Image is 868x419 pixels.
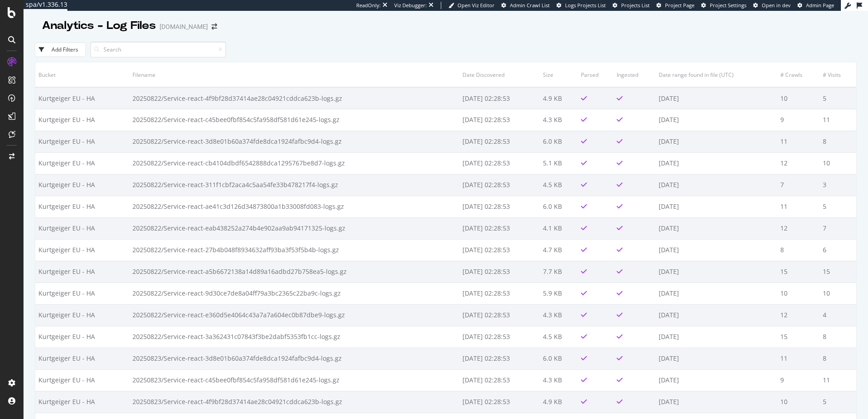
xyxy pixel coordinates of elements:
[777,174,820,196] td: 7
[777,282,820,304] td: 10
[212,24,217,30] div: arrow-right-arrow-left
[656,196,777,217] td: [DATE]
[777,261,820,282] td: 15
[656,304,777,326] td: [DATE]
[656,87,777,109] td: [DATE]
[129,326,459,348] td: 20250822/Service-react-3a362431c07843f3be2dabf5353fb1cc-logs.gz
[35,62,129,87] th: Bucket
[565,2,606,9] span: Logs Projects List
[459,282,540,304] td: [DATE] 02:28:53
[762,2,791,9] span: Open in dev
[656,109,777,131] td: [DATE]
[820,87,856,109] td: 5
[129,131,459,152] td: 20250822/Service-react-3d8e01b60a374fde8dca1924fafbc9d4-logs.gz
[656,62,777,87] th: Date range found in file (UTC)
[820,62,856,87] th: # Visits
[540,326,578,348] td: 4.5 KB
[510,2,550,9] span: Admin Crawl List
[35,282,129,304] td: Kurtgeiger EU - HA
[820,174,856,196] td: 3
[656,2,694,9] a: Project Page
[820,131,856,152] td: 8
[458,2,495,9] span: Open Viz Editor
[35,304,129,326] td: Kurtgeiger EU - HA
[129,239,459,261] td: 20250822/Service-react-27b4b048f8934632aff93ba3f53f5b4b-logs.gz
[129,109,459,131] td: 20250822/Service-react-c45bee0fbf854c5fa958df581d61e245-logs.gz
[656,348,777,369] td: [DATE]
[540,217,578,239] td: 4.1 KB
[459,326,540,348] td: [DATE] 02:28:53
[777,348,820,369] td: 11
[160,22,208,31] div: [DOMAIN_NAME]
[459,62,540,87] th: Date Discovered
[557,2,606,9] a: Logs Projects List
[129,261,459,282] td: 20250822/Service-react-a5b6672138a14d89a16adbd27b758ea5-logs.gz
[656,326,777,348] td: [DATE]
[777,391,820,413] td: 10
[459,261,540,282] td: [DATE] 02:28:53
[129,87,459,109] td: 20250822/Service-react-4f9bf28d37414ae28c04921cddca623b-logs.gz
[35,239,129,261] td: Kurtgeiger EU - HA
[540,131,578,152] td: 6.0 KB
[35,131,129,152] td: Kurtgeiger EU - HA
[777,62,820,87] th: # Crawls
[459,391,540,413] td: [DATE] 02:28:53
[540,282,578,304] td: 5.9 KB
[777,239,820,261] td: 8
[656,391,777,413] td: [DATE]
[129,152,459,174] td: 20250822/Service-react-cb4104dbdf6542888dca1295767be8d7-logs.gz
[540,152,578,174] td: 5.1 KB
[35,261,129,282] td: Kurtgeiger EU - HA
[459,152,540,174] td: [DATE] 02:28:53
[129,196,459,217] td: 20250822/Service-react-ae41c3d126d34873800a1b33008fd083-logs.gz
[35,196,129,217] td: Kurtgeiger EU - HA
[656,131,777,152] td: [DATE]
[35,369,129,391] td: Kurtgeiger EU - HA
[820,391,856,413] td: 5
[665,2,694,9] span: Project Page
[777,369,820,391] td: 9
[777,109,820,131] td: 9
[797,2,834,9] a: Admin Page
[777,196,820,217] td: 11
[540,87,578,109] td: 4.9 KB
[129,369,459,391] td: 20250823/Service-react-c45bee0fbf854c5fa958df581d61e245-logs.gz
[578,62,613,87] th: Parsed
[35,174,129,196] td: Kurtgeiger EU - HA
[820,369,856,391] td: 11
[35,326,129,348] td: Kurtgeiger EU - HA
[459,217,540,239] td: [DATE] 02:28:53
[613,2,650,9] a: Projects List
[820,326,856,348] td: 8
[820,261,856,282] td: 15
[656,261,777,282] td: [DATE]
[540,109,578,131] td: 4.3 KB
[540,261,578,282] td: 7.7 KB
[806,2,834,9] span: Admin Page
[459,131,540,152] td: [DATE] 02:28:53
[459,174,540,196] td: [DATE] 02:28:53
[820,109,856,131] td: 11
[710,2,746,9] span: Project Settings
[621,2,650,9] span: Projects List
[35,152,129,174] td: Kurtgeiger EU - HA
[540,239,578,261] td: 4.7 KB
[459,348,540,369] td: [DATE] 02:28:53
[35,391,129,413] td: Kurtgeiger EU - HA
[656,174,777,196] td: [DATE]
[459,109,540,131] td: [DATE] 02:28:53
[777,217,820,239] td: 12
[129,62,459,87] th: Filename
[35,87,129,109] td: Kurtgeiger EU - HA
[459,196,540,217] td: [DATE] 02:28:53
[820,282,856,304] td: 10
[540,174,578,196] td: 4.5 KB
[777,131,820,152] td: 11
[129,282,459,304] td: 20250822/Service-react-9d30ce7de8a04ff79a3bc2365c22ba9c-logs.gz
[35,42,86,57] button: Add Filters
[501,2,550,9] a: Admin Crawl List
[129,304,459,326] td: 20250822/Service-react-e360d5e4064c43a7a7a604ec0b87dbe9-logs.gz
[35,348,129,369] td: Kurtgeiger EU - HA
[448,2,495,9] a: Open Viz Editor
[90,42,226,57] input: Search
